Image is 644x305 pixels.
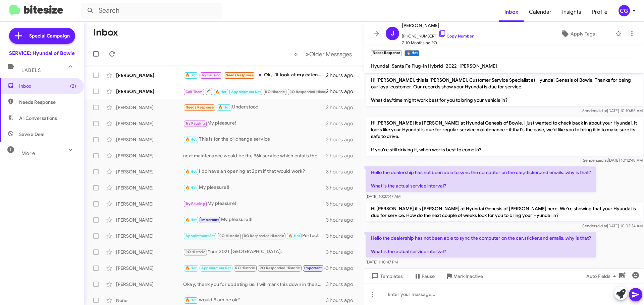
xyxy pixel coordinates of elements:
[235,266,255,270] span: RO Historic
[116,201,183,207] div: [PERSON_NAME]
[596,158,608,163] span: said at
[116,249,183,255] div: [PERSON_NAME]
[225,73,254,77] span: Needs Response
[326,168,359,175] div: 3 hours ago
[586,270,619,282] span: Auto Fields
[326,281,359,288] div: 3 hours ago
[366,268,643,287] p: The system auto generates maintenance reminders based off Months. Unfortunately, there is no way ...
[183,216,326,224] div: My pleasure!!!
[81,3,222,19] input: Search
[185,169,197,174] span: 🔥 Hot
[391,28,394,39] span: J
[289,90,330,94] span: RO Responded Historic
[392,63,443,69] span: Santa Fe Plug-In Hybrid
[364,270,408,282] button: Templates
[581,270,624,282] button: Auto Fields
[185,73,197,77] span: 🔥 Hot
[583,158,643,163] span: Sender [DATE] 10:12:48 AM
[116,152,183,159] div: [PERSON_NAME]
[366,117,643,156] p: Hi [PERSON_NAME] it's [PERSON_NAME] at Hyundai Genesis of Bowie. I just wanted to check back in a...
[571,28,595,40] span: Apply Tags
[9,28,75,44] a: Special Campaign
[183,136,326,143] div: This is for the oil change service
[9,50,75,57] div: SERVICE: Hyundai of Bowie
[304,266,322,270] span: Important
[19,131,44,138] span: Save a Deal
[326,249,359,255] div: 3 hours ago
[183,184,326,192] div: My pleasure!!
[29,32,70,39] span: Special Campaign
[302,47,356,61] button: Next
[557,2,587,22] a: Insights
[460,63,497,69] span: [PERSON_NAME]
[185,298,197,302] span: 🔥 Hot
[326,104,359,111] div: 2 hours ago
[116,297,183,304] div: None
[201,73,221,77] span: Try Pausing
[613,5,637,16] button: CG
[116,104,183,111] div: [PERSON_NAME]
[183,264,326,272] div: Great you are all set, we look forward to seeing you on the 11th
[183,71,326,79] div: Ok, I'll look at my calendar and get back with you.
[402,29,474,40] span: [PHONE_NUMBER]
[185,202,205,206] span: Try Pausing
[231,90,261,94] span: Appointment Set
[219,234,239,238] span: RO Historic
[116,136,183,143] div: [PERSON_NAME]
[402,21,474,29] span: [PERSON_NAME]
[288,234,300,238] span: 🔥 Hot
[116,184,183,191] div: [PERSON_NAME]
[116,217,183,223] div: [PERSON_NAME]
[290,47,302,61] button: Previous
[185,218,197,222] span: 🔥 Hot
[265,90,285,94] span: RO Historic
[587,2,613,22] a: Profile
[183,87,326,95] div: thats okay, I wondered if it was for that one
[499,2,524,22] a: Inbox
[326,152,359,159] div: 2 hours ago
[244,234,284,238] span: RO Responded Historic
[326,72,359,79] div: 2 hours ago
[366,194,400,199] span: [DATE] 10:27:47 AM
[422,270,435,282] span: Pause
[116,233,183,239] div: [PERSON_NAME]
[185,137,197,142] span: 🔥 Hot
[185,90,203,94] span: Call Them
[116,72,183,79] div: [PERSON_NAME]
[326,233,359,239] div: 3 hours ago
[116,120,183,127] div: [PERSON_NAME]
[183,248,326,256] div: Your 2021 [GEOGRAPHIC_DATA].
[326,297,359,304] div: 3 hours ago
[326,120,359,127] div: 2 hours ago
[201,218,219,222] span: Important
[326,265,359,272] div: 3 hours ago
[326,217,359,223] div: 3 hours ago
[446,63,457,69] span: 2022
[183,152,326,159] div: next maintenance would be the 96k service which entails the following; Replace Engine Oil and Fil...
[309,51,352,58] span: Older Messages
[595,223,607,228] span: said at
[183,232,326,240] div: Perfect
[21,67,41,73] span: Labels
[326,201,359,207] div: 3 hours ago
[366,166,596,192] p: Hello the dealership has not been able to sync the computer on the car,sticker,and emails..why is...
[185,250,205,254] span: RO Historic
[595,108,607,113] span: said at
[185,266,197,270] span: 🔥 Hot
[306,50,309,58] span: »
[116,265,183,272] div: [PERSON_NAME]
[21,150,35,156] span: More
[218,105,230,109] span: 🔥 Hot
[524,2,557,22] a: Calendar
[70,83,76,89] span: (2)
[453,270,483,282] span: Mark Inactive
[543,28,612,40] button: Apply Tags
[405,50,419,56] small: 🔥 Hot
[402,40,474,46] span: 7-10 Months no RO
[366,74,643,106] p: Hi [PERSON_NAME], this is [PERSON_NAME], Customer Service Specialist at Hyundai Genesis of Bowie....
[408,270,440,282] button: Pause
[19,99,76,105] span: Needs Response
